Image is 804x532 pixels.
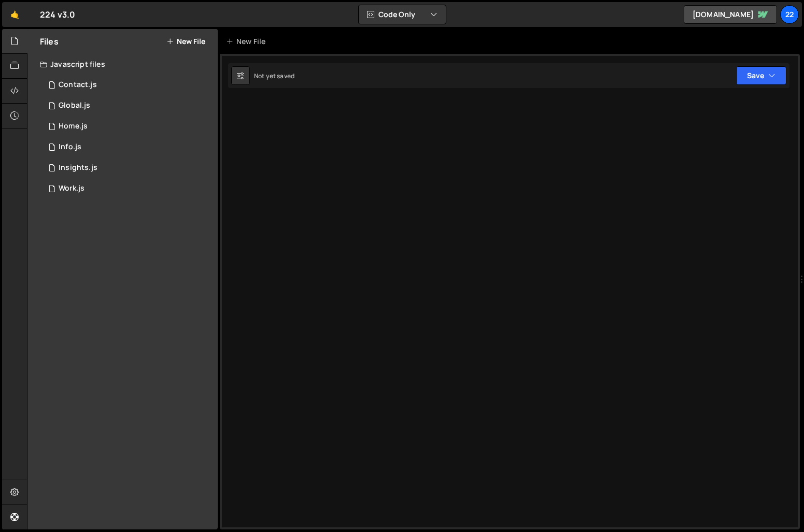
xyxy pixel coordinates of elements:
[780,5,799,24] a: 22
[59,80,97,90] div: Contact.js
[40,36,59,47] h2: Files
[59,101,90,110] div: Global.js
[40,95,218,116] div: 16437/44524.js
[27,54,218,75] div: Javascript files
[40,8,75,21] div: 224 v3.0
[736,66,786,85] button: Save
[40,116,218,137] div: 16437/44814.js
[59,122,88,131] div: Home.js
[254,71,294,80] div: Not yet saved
[359,5,446,24] button: Code Only
[59,142,81,152] div: Info.js
[59,163,97,172] div: Insights.js
[684,5,777,24] a: [DOMAIN_NAME]
[40,75,218,95] div: 16437/44941.js
[40,157,218,178] div: 16437/45024.js
[2,2,27,27] a: 🤙
[59,184,84,193] div: Work.js
[166,37,205,46] button: New File
[226,36,270,47] div: New File
[40,178,218,199] div: 16437/45023.js
[40,137,218,157] div: 16437/44939.js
